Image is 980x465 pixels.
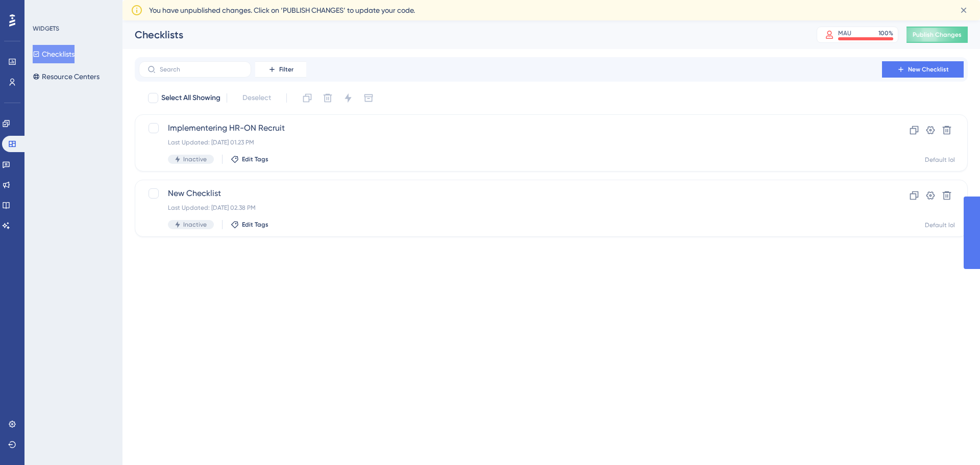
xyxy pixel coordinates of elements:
[33,67,100,86] button: Resource Centers
[937,425,968,455] iframe: UserGuiding AI Assistant Launcher
[913,31,962,39] span: Publish Changes
[242,92,271,104] span: Deselect
[33,45,75,63] button: Checklists
[925,221,955,229] div: Default lol
[183,221,207,229] span: Inactive
[168,187,853,200] span: New Checklist
[168,122,853,134] span: Implementering HR-ON Recruit
[161,92,220,104] span: Select All Showing
[183,155,207,163] span: Inactive
[242,221,268,229] span: Edit Tags
[168,138,853,146] div: Last Updated: [DATE] 01.23 PM
[168,204,853,212] div: Last Updated: [DATE] 02.38 PM
[908,65,949,74] span: New Checklist
[33,25,59,33] div: WIDGETS
[135,28,791,42] div: Checklists
[231,155,268,163] button: Edit Tags
[149,4,415,16] span: You have unpublished changes. Click on ‘PUBLISH CHANGES’ to update your code.
[882,61,964,78] button: New Checklist
[233,89,280,107] button: Deselect
[160,66,242,73] input: Search
[242,155,268,163] span: Edit Tags
[231,221,268,229] button: Edit Tags
[255,61,306,78] button: Filter
[838,29,851,37] div: MAU
[906,27,968,43] button: Publish Changes
[279,65,293,74] span: Filter
[878,29,893,37] div: 100 %
[925,156,955,164] div: Default lol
